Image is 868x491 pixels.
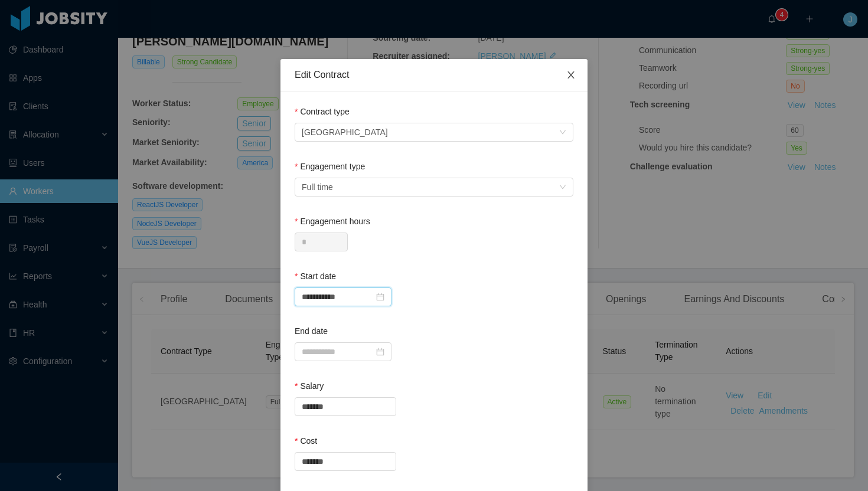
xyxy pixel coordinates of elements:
label: End date [295,326,328,336]
i: icon: close [566,70,576,80]
i: icon: calendar [376,293,384,301]
button: Close [554,59,588,92]
i: icon: calendar [376,348,384,356]
label: Salary [295,381,324,391]
div: USA [302,123,388,141]
label: Contract type [295,107,350,116]
div: Full time [302,178,333,196]
label: Start date [295,271,336,281]
i: icon: down [559,184,566,192]
i: icon: down [559,129,566,137]
label: Engagement hours [295,217,370,226]
label: Cost [295,436,317,446]
div: Edit Contract [295,68,573,81]
input: Salary [295,398,396,415]
label: Engagement type [295,162,365,171]
input: Cost [295,453,396,470]
input: Engagement hours [295,233,347,251]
